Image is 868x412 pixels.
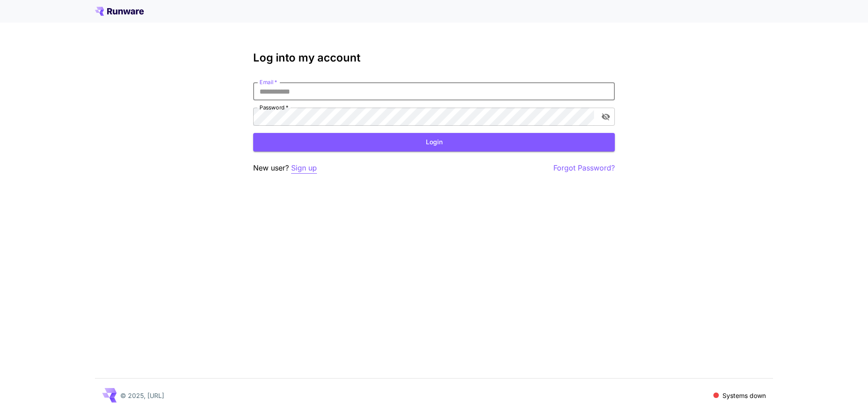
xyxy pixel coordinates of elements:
p: New user? [253,162,317,174]
button: Sign up [291,162,317,174]
button: Login [253,133,615,152]
h3: Log into my account [253,52,615,64]
button: Forgot Password? [553,162,615,174]
p: Systems down [722,391,766,400]
button: toggle password visibility [598,109,614,125]
label: Password [259,104,288,111]
p: © 2025, [URL] [120,391,164,400]
label: Email [259,78,277,86]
